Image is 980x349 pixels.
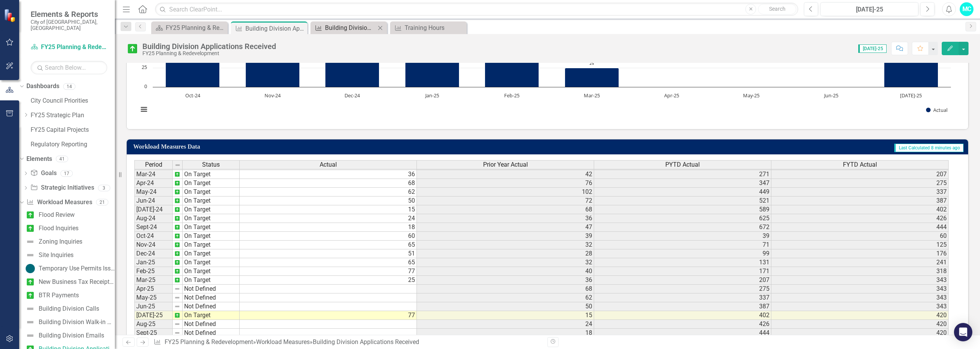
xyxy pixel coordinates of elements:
td: 39 [594,232,771,241]
td: Sept-24 [134,223,173,232]
img: AQAAAAAAAAAAAAAAAAAAAAAAAAAAAAAAAAAAAAAAAAAAAAAAAAAAAAAAAAAAAAAAAAAAAAAAAAAAAAAAAAAAAAAAAAAAAAAAA... [174,259,180,265]
div: [DATE]-25 [823,5,916,14]
div: Flood Review [39,211,75,218]
td: Sept-25 [134,329,173,338]
text: Jun-25 [823,92,838,99]
button: Search [758,4,796,15]
td: Not Defined [183,285,240,293]
td: 449 [594,188,771,197]
div: Flood Inquiries [39,225,78,232]
svg: Interactive chart [134,7,955,121]
div: Site Inquiries [39,252,73,259]
text: May-25 [743,92,759,99]
td: 343 [771,293,949,302]
td: 24 [240,214,417,223]
text: 0 [144,83,147,90]
text: Oct-24 [185,92,201,99]
td: 318 [771,267,949,276]
td: 47 [417,223,594,232]
button: View chart menu, Chart [139,104,149,115]
td: 62 [417,293,594,302]
span: Last Calculated 8 minutes ago [894,144,964,152]
img: Not Defined [26,318,35,327]
span: Elements & Reports [31,10,107,19]
div: Temporary Use Permits Issued [39,265,115,272]
td: On Target [183,311,240,320]
td: May-24 [134,188,173,197]
img: 8DAGhfEEPCf229AAAAAElFTkSuQmCC [174,286,180,292]
img: AQAAAAAAAAAAAAAAAAAAAAAAAAAAAAAAAAAAAAAAAAAAAAAAAAAAAAAAAAAAAAAAAAAAAAAAAAAAAAAAAAAAAAAAAAAAAAAAA... [174,171,180,177]
td: Aug-25 [134,320,173,329]
td: 387 [771,197,949,205]
img: 8DAGhfEEPCf229AAAAAElFTkSuQmCC [174,321,180,327]
td: 32 [417,241,594,249]
td: 420 [771,329,949,338]
a: New Business Tax Receipts Issued [24,276,115,288]
td: 387 [594,302,771,311]
img: Not Defined [26,304,35,313]
td: 50 [417,302,594,311]
td: On Target [183,205,240,214]
div: New Business Tax Receipts Issued [39,279,115,285]
img: AQAAAAAAAAAAAAAAAAAAAAAAAAAAAAAAAAAAAAAAAAAAAAAAAAAAAAAAAAAAAAAAAAAAAAAAAAAAAAAAAAAAAAAAAAAAAAAAA... [174,224,180,230]
div: Building Division Permits Issued [325,23,376,33]
a: Zoning Inquiries [24,236,82,248]
img: AQAAAAAAAAAAAAAAAAAAAAAAAAAAAAAAAAAAAAAAAAAAAAAAAAAAAAAAAAAAAAAAAAAAAAAAAAAAAAAAAAAAAAAAAAAAAAAAA... [174,198,180,204]
td: 76 [417,179,594,188]
div: 21 [96,199,108,206]
td: 241 [771,258,949,267]
img: AQAAAAAAAAAAAAAAAAAAAAAAAAAAAAAAAAAAAAAAAAAAAAAAAAAAAAAAAAAAAAAAAAAAAAAAAAAAAAAAAAAAAAAAAAAAAAAAA... [174,189,180,195]
div: MC [960,2,973,16]
td: 672 [594,223,771,232]
td: 131 [594,258,771,267]
div: Building Division Walk-in Customers [39,319,115,326]
td: 426 [594,320,771,329]
img: AQAAAAAAAAAAAAAAAAAAAAAAAAAAAAAAAAAAAAAAAAAAAAAAAAAAAAAAAAAAAAAAAAAAAAAAAAAAAAAAAAAAAAAAAAAAAAAAA... [174,215,180,221]
a: Goals [30,169,56,178]
td: Not Defined [183,329,240,338]
small: City of [GEOGRAPHIC_DATA], [GEOGRAPHIC_DATA] [31,19,107,31]
img: Not Defined [26,331,35,340]
td: On Target [183,232,240,241]
td: 625 [594,214,771,223]
a: Strategic Initiatives [30,184,94,192]
img: AQAAAAAAAAAAAAAAAAAAAAAAAAAAAAAAAAAAAAAAAAAAAAAAAAAAAAAAAAAAAAAAAAAAAAAAAAAAAAAAAAAAAAAAAAAAAAAAA... [174,251,180,257]
span: FYTD Actual [843,161,877,168]
img: AQAAAAAAAAAAAAAAAAAAAAAAAAAAAAAAAAAAAAAAAAAAAAAAAAAAAAAAAAAAAAAAAAAAAAAAAAAAAAAAAAAAAAAAAAAAAAAAA... [174,242,180,248]
td: 420 [771,320,949,329]
img: AQAAAAAAAAAAAAAAAAAAAAAAAAAAAAAAAAAAAAAAAAAAAAAAAAAAAAAAAAAAAAAAAAAAAAAAAAAAAAAAAAAAAAAAAAAAAAAAA... [174,277,180,283]
td: 102 [417,188,594,197]
td: 176 [771,249,949,258]
td: 77 [240,267,417,276]
div: Building Division Applications Received [245,24,305,33]
h3: Workload Measures Data [133,143,539,150]
text: Jan-25 [425,92,439,99]
text: 25 [142,64,147,70]
td: Mar-25 [134,276,173,285]
td: 271 [594,170,771,179]
td: 420 [771,311,949,320]
img: No Target Set [26,264,35,273]
td: 337 [594,293,771,302]
span: Status [202,161,220,168]
img: 8DAGhfEEPCf229AAAAAElFTkSuQmCC [174,303,180,310]
img: On Target [26,277,35,287]
td: 68 [417,285,594,293]
a: City Council Priorities [31,97,115,105]
td: On Target [183,170,240,179]
div: 14 [63,83,75,90]
div: 17 [60,170,73,177]
a: Flood Review [24,209,75,221]
td: On Target [183,214,240,223]
td: 36 [417,276,594,285]
a: Dashboards [26,82,59,91]
td: 426 [771,214,949,223]
td: Not Defined [183,320,240,329]
td: 68 [417,205,594,214]
img: 8DAGhfEEPCf229AAAAAElFTkSuQmCC [175,162,181,168]
img: AQAAAAAAAAAAAAAAAAAAAAAAAAAAAAAAAAAAAAAAAAAAAAAAAAAAAAAAAAAAAAAAAAAAAAAAAAAAAAAAAAAAAAAAAAAAAAAAA... [174,206,180,213]
div: Building Division Emails [39,332,104,339]
img: ClearPoint Strategy [4,8,17,22]
td: On Target [183,223,240,232]
td: Oct-24 [134,232,173,241]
